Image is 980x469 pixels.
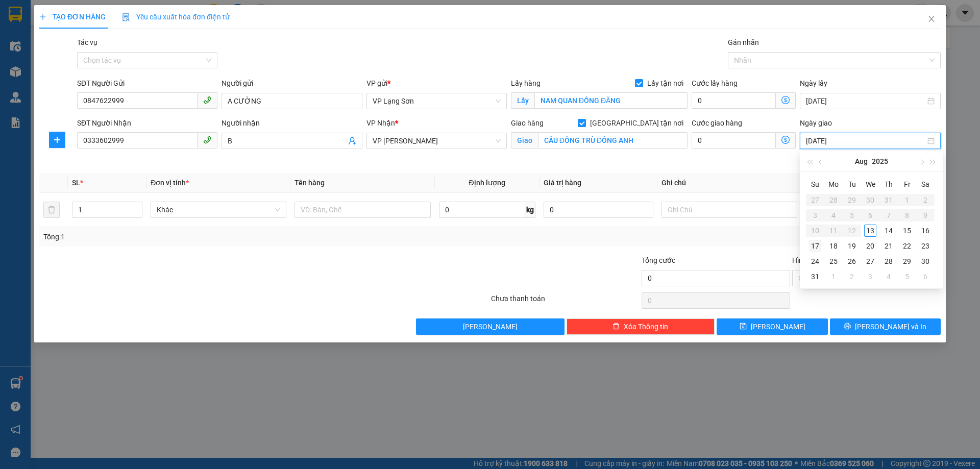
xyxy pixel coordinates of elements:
td: 2025-08-27 [861,254,879,269]
input: Cước giao hàng [692,132,776,149]
th: Mo [824,176,843,192]
span: Lấy [511,92,534,109]
div: VP gửi [366,78,507,89]
td: 2025-09-05 [898,269,916,284]
div: 29 [901,255,913,267]
td: 2025-08-22 [898,238,916,254]
span: Tên hàng [295,179,325,187]
span: Đơn vị tính [151,179,189,187]
span: [GEOGRAPHIC_DATA] tận nơi [586,117,688,129]
div: 18 [827,240,840,252]
div: 14 [883,225,895,237]
label: Ngày lấy [800,79,827,87]
td: 2025-09-06 [916,269,935,284]
td: 2025-08-28 [879,254,898,269]
td: 2025-08-15 [898,223,916,238]
div: 30 [919,255,932,267]
div: 20 [864,240,876,252]
button: delete [43,202,60,218]
div: 19 [846,240,858,252]
div: 13 [864,225,876,237]
td: 2025-08-19 [843,238,861,254]
button: Close [917,5,946,34]
span: VP Minh Khai [373,133,501,149]
span: Lấy tận nơi [643,78,688,89]
td: 2025-08-25 [824,254,843,269]
label: Cước giao hàng [692,119,742,127]
label: Hình thức thanh toán [792,256,860,264]
button: deleteXóa Thông tin [567,318,715,335]
span: Tổng cước [642,256,675,264]
button: save[PERSON_NAME] [717,318,827,335]
td: 2025-08-13 [861,223,879,238]
label: Tác vụ [77,38,97,46]
span: SL [72,179,80,187]
div: Người nhận [222,117,362,129]
button: [PERSON_NAME] [416,318,565,335]
div: Chưa thanh toán [490,293,641,311]
td: 2025-08-26 [843,254,861,269]
span: Yêu cầu xuất hóa đơn điện tử [122,13,230,21]
div: 28 [883,255,895,267]
div: 3 [864,270,876,283]
span: VP Nhận [366,119,395,127]
span: [PERSON_NAME] [751,321,805,332]
div: 1 [827,270,840,283]
td: 2025-09-04 [879,269,898,284]
button: 2025 [872,151,888,171]
td: 2025-09-02 [843,269,861,284]
div: 17 [809,240,821,252]
label: Ngày giao [800,119,832,127]
span: VP Lạng Sơn [373,93,501,109]
td: 2025-08-31 [806,269,824,284]
input: Ngày lấy [806,95,925,107]
td: 2025-09-03 [861,269,879,284]
div: 15 [901,225,913,237]
span: [PERSON_NAME] và In [855,321,926,332]
button: plus [49,132,65,148]
th: Fr [898,176,916,192]
div: 31 [809,270,821,283]
span: user-add [348,137,356,145]
div: Người gửi [222,78,362,89]
td: 2025-08-20 [861,238,879,254]
th: Su [806,176,824,192]
th: Tu [843,176,861,192]
span: TẠO ĐƠN HÀNG [39,13,106,21]
td: 2025-08-14 [879,223,898,238]
span: dollar-circle [781,136,790,144]
td: 2025-08-21 [879,238,898,254]
th: Th [879,176,898,192]
td: 2025-08-29 [898,254,916,269]
input: VD: Bàn, Ghế [295,202,430,218]
td: 2025-08-30 [916,254,935,269]
span: Định lượng [469,179,505,187]
td: 2025-08-16 [916,223,935,238]
input: Giao tận nơi [538,132,688,149]
div: Tổng: 1 [43,231,378,242]
span: Giao hàng [511,119,544,127]
input: Ghi Chú [661,202,797,218]
div: 22 [901,240,913,252]
div: 25 [827,255,840,267]
button: printer[PERSON_NAME] và In [830,318,941,335]
td: 2025-09-01 [824,269,843,284]
div: 27 [864,255,876,267]
div: 6 [919,270,932,283]
span: Lấy hàng [511,79,541,87]
td: 2025-08-17 [806,238,824,254]
span: Khác [157,202,280,217]
th: Ghi chú [657,173,801,193]
td: 2025-08-24 [806,254,824,269]
div: 23 [919,240,932,252]
span: Xóa Thông tin [624,321,668,332]
th: Sa [916,176,935,192]
span: phone [203,136,211,144]
div: SĐT Người Gửi [77,78,217,89]
div: 2 [846,270,858,283]
td: 2025-08-18 [824,238,843,254]
div: 4 [883,270,895,283]
td: 2025-08-23 [916,238,935,254]
input: Ngày giao [806,135,925,146]
span: plus [39,13,46,20]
